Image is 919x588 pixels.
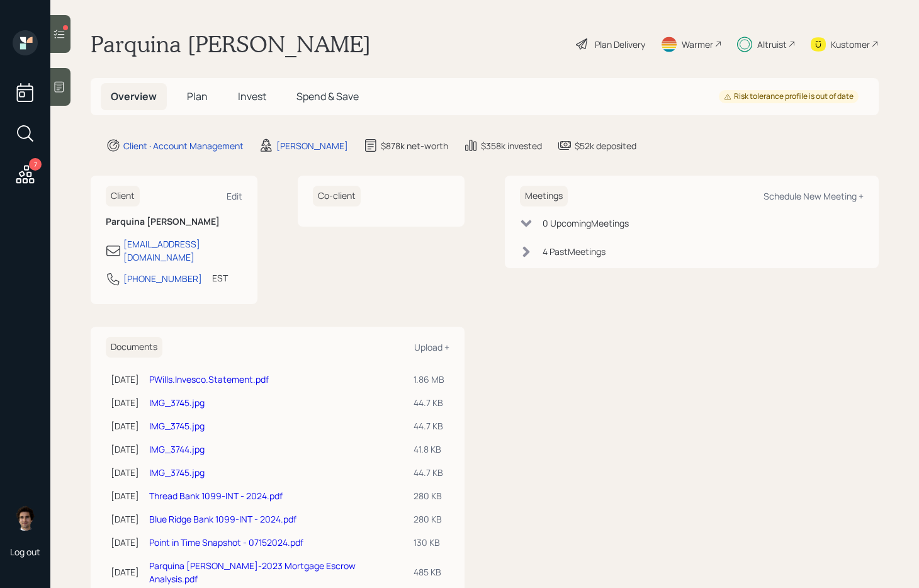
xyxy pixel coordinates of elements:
a: IMG_3745.jpg [149,420,205,432]
div: $358k invested [481,139,542,152]
span: Invest [238,89,266,103]
div: 44.7 KB [414,419,444,433]
div: Altruist [757,38,787,51]
div: 44.7 KB [414,396,444,409]
span: Spend & Save [296,89,359,103]
div: Schedule New Meeting + [764,190,864,202]
h6: Client [106,186,140,206]
div: [PERSON_NAME] [276,139,348,152]
div: 4 Past Meeting s [543,245,606,258]
div: [DATE] [111,466,139,479]
a: PWills.Invesco.Statement.pdf [149,373,269,385]
div: $52k deposited [575,139,636,152]
span: Overview [111,89,157,103]
div: Edit [227,190,242,202]
div: [DATE] [111,536,139,549]
div: [PHONE_NUMBER] [123,272,202,285]
div: 41.8 KB [414,443,444,456]
a: IMG_3744.jpg [149,443,205,455]
div: 280 KB [414,512,444,526]
div: [DATE] [111,489,139,502]
a: Thread Bank 1099-INT - 2024.pdf [149,490,283,502]
div: 7 [29,158,42,171]
div: Client · Account Management [123,139,244,152]
div: 1.86 MB [414,373,444,386]
div: Warmer [682,38,713,51]
a: Parquina [PERSON_NAME]-2023 Mortgage Escrow Analysis.pdf [149,560,356,585]
div: [DATE] [111,373,139,386]
img: harrison-schaefer-headshot-2.png [13,506,38,531]
a: IMG_3745.jpg [149,466,205,478]
h6: Documents [106,337,162,358]
div: EST [212,271,228,285]
a: IMG_3745.jpg [149,397,205,409]
h6: Co-client [313,186,361,206]
div: Risk tolerance profile is out of date [724,91,854,102]
div: Log out [10,546,40,558]
div: 0 Upcoming Meeting s [543,217,629,230]
h6: Meetings [520,186,568,206]
h6: Parquina [PERSON_NAME] [106,217,242,227]
div: Upload + [414,341,449,353]
a: Blue Ridge Bank 1099-INT - 2024.pdf [149,513,296,525]
span: Plan [187,89,208,103]
div: [DATE] [111,396,139,409]
div: 44.7 KB [414,466,444,479]
div: 280 KB [414,489,444,502]
div: [DATE] [111,443,139,456]
h1: Parquina [PERSON_NAME] [91,30,371,58]
div: [DATE] [111,512,139,526]
div: [DATE] [111,565,139,579]
a: Point in Time Snapshot - 07152024.pdf [149,536,303,548]
div: [EMAIL_ADDRESS][DOMAIN_NAME] [123,237,242,264]
div: Kustomer [831,38,870,51]
div: 485 KB [414,565,444,579]
div: $878k net-worth [381,139,448,152]
div: Plan Delivery [595,38,645,51]
div: 130 KB [414,536,444,549]
div: [DATE] [111,419,139,433]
